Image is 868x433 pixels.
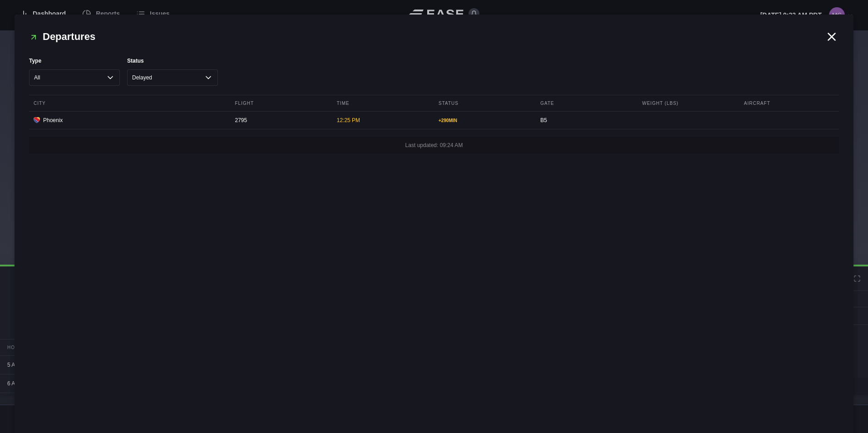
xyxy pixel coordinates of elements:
div: 2795 [231,112,330,129]
div: City [29,95,228,111]
div: Gate [536,95,635,111]
label: Status [127,57,218,65]
div: Time [332,95,432,111]
div: Last updated: 09:24 AM [29,137,839,154]
h2: Departures [29,29,824,44]
div: Status [434,95,533,111]
div: + 290 MIN [439,117,529,124]
span: B5 [540,117,547,123]
label: Type [29,57,120,65]
div: Weight (lbs) [638,95,737,111]
div: Aircraft [740,95,839,111]
span: 12:25 PM [337,117,360,123]
div: Flight [231,95,330,111]
span: Phoenix [43,116,63,124]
